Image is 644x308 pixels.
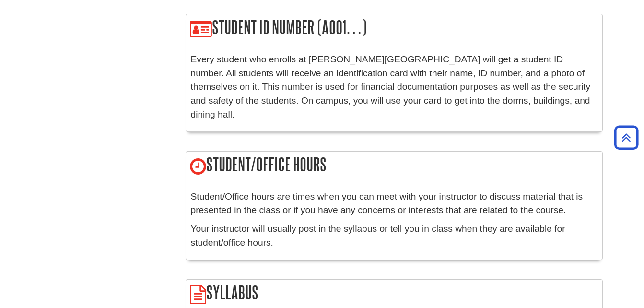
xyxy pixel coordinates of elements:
p: Every student who enrolls at [PERSON_NAME][GEOGRAPHIC_DATA] will get a student ID number. All stu... [191,53,597,122]
h2: Syllabus [186,280,602,307]
h2: Student/Office Hours [186,152,602,179]
p: Your instructor will usually post in the syllabus or tell you in class when they are available fo... [191,222,597,250]
a: Back to Top [611,131,642,144]
h2: Student ID Number (A001…) [186,14,602,42]
p: Student/Office hours are times when you can meet with your instructor to discuss material that is... [191,190,597,218]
